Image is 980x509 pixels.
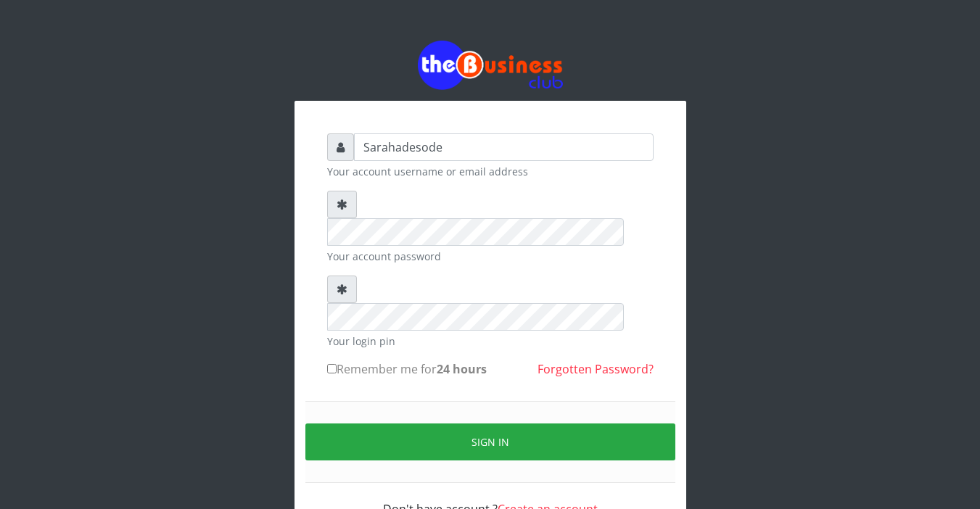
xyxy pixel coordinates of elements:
[327,364,337,373] input: Remember me for24 hours
[327,164,654,179] small: Your account username or email address
[305,423,675,460] button: Sign in
[327,249,654,264] small: Your account password
[327,360,487,378] label: Remember me for
[437,361,487,377] b: 24 hours
[354,133,654,161] input: Username or email address
[327,334,654,349] small: Your login pin
[538,361,654,377] a: Forgotten Password?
